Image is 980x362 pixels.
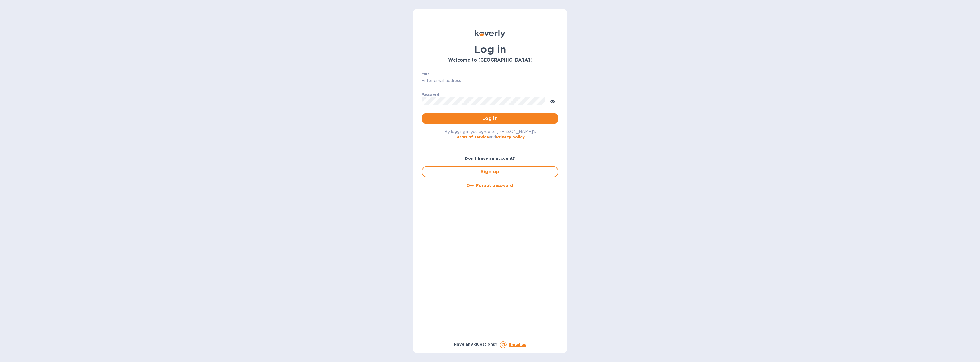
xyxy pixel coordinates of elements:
h3: Welcome to [GEOGRAPHIC_DATA]! [422,58,558,63]
button: Sign up [422,166,558,177]
label: Password [422,93,439,96]
h1: Log in [422,43,558,55]
span: Log in [426,115,554,122]
span: Sign up [427,168,553,175]
button: toggle password visibility [547,95,558,107]
input: Enter email address [422,77,558,85]
a: Terms of service [454,135,489,139]
label: Email [422,72,432,76]
img: Koverly [475,30,505,38]
button: Log in [422,113,558,124]
u: Forgot password [476,183,513,188]
b: Have any questions? [454,342,497,347]
b: Don't have an account? [465,156,515,161]
a: Email us [509,342,526,347]
a: Privacy policy [496,135,525,139]
span: By logging in you agree to [PERSON_NAME]'s and . [444,129,536,139]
